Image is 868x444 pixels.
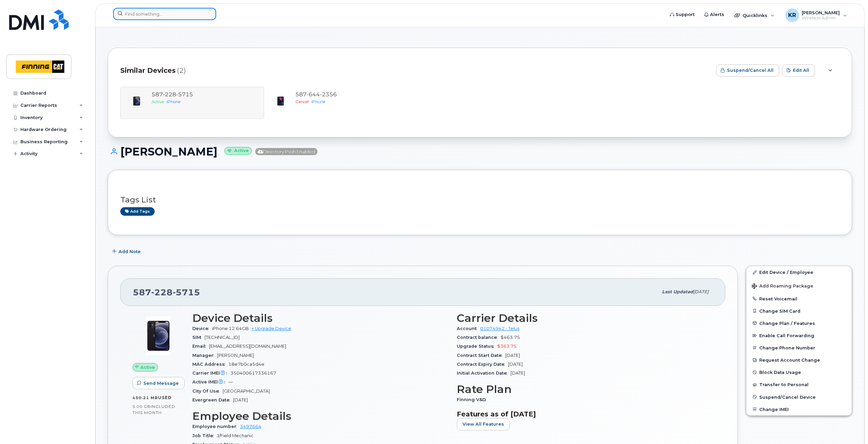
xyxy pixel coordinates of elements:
[228,379,233,384] span: —
[746,266,852,278] a: Edit Device / Employee
[230,371,276,376] span: 350400617336167
[223,389,270,394] span: [GEOGRAPHIC_DATA]
[457,326,480,331] span: Account
[727,67,774,73] span: Suspend/Cancel All
[108,146,852,158] h1: [PERSON_NAME]
[133,404,151,409] span: 5.00 GB
[217,353,254,358] span: [PERSON_NAME]
[662,289,693,294] span: Last updated
[320,91,337,98] span: 2356
[192,424,240,429] span: Employee number
[251,326,291,331] a: + Upgrade Device
[151,287,173,297] span: 228
[693,289,709,294] span: [DATE]
[268,91,404,115] a: 5876442356CanceliPhone
[133,377,185,389] button: Send Message
[457,371,510,376] span: Initial Activation Date
[457,397,489,402] span: Finning V&D
[228,362,264,367] span: 18e7b0ca5d4e
[759,394,816,399] span: Suspend/Cancel Device
[457,312,713,324] h3: Carrier Details
[752,283,813,290] span: Add Roaming Package
[192,389,223,394] span: City Of Use
[224,147,252,155] small: Active
[192,379,228,384] span: Active IMEI
[457,353,505,358] span: Contract Start Date
[746,403,852,415] button: Change IMEI
[746,354,852,366] button: Request Account Change
[192,433,217,438] span: Job Title
[457,335,501,340] span: Contract balance
[746,329,852,342] button: Enable Call Forwarding
[508,362,523,367] span: [DATE]
[192,326,212,331] span: Device
[457,418,510,430] button: View All Features
[759,320,815,326] span: Change Plan / Features
[746,317,852,329] button: Change Plan / Features
[133,404,175,415] span: included this month
[746,366,852,378] button: Block Data Usage
[133,395,158,400] span: 450.21 MB
[746,279,852,293] button: Add Roaming Package
[133,287,200,297] span: 587
[457,410,713,418] h3: Features as of [DATE]
[463,421,504,427] span: View All Features
[120,207,155,216] a: Add tags
[457,344,497,349] span: Upgrade Status
[192,344,209,349] span: Email
[505,353,520,358] span: [DATE]
[192,335,205,340] span: SIM
[480,326,519,331] a: 01074942 - Telus
[746,305,852,317] button: Change SIM Card
[173,287,200,297] span: 5715
[457,362,508,367] span: Contract Expiry Date
[311,99,325,104] span: iPhone
[119,248,141,255] span: Add Note
[209,344,286,349] span: [EMAIL_ADDRESS][DOMAIN_NAME]
[746,378,852,391] button: Transfer to Personal
[233,397,248,402] span: [DATE]
[240,424,261,429] a: 3497664
[177,66,186,76] span: (2)
[746,391,852,403] button: Suspend/Cancel Device
[192,312,449,324] h3: Device Details
[295,99,309,104] span: Cancel
[140,364,155,371] span: Active
[212,326,249,331] span: iPhone 12 64GB
[746,293,852,305] button: Reset Voicemail
[192,371,230,376] span: Carrier IMEI
[793,67,809,73] span: Edit All
[108,245,146,258] button: Add Note
[192,410,449,422] h3: Employee Details
[782,64,815,77] button: Edit All
[192,353,217,358] span: Manager
[746,342,852,354] button: Change Phone Number
[192,362,228,367] span: MAC Address
[295,91,337,98] span: 587
[838,414,863,439] iframe: Messenger Launcher
[158,395,172,400] span: used
[307,91,320,98] span: 644
[457,383,713,395] h3: Rate Plan
[138,315,179,356] img: image20231002-4137094-4ke690.jpeg
[497,344,517,349] span: $363.75
[510,371,525,376] span: [DATE]
[192,397,233,402] span: Evergreen Date
[274,94,287,108] img: image20231002-4137094-11ngalm.jpeg
[143,380,179,387] span: Send Message
[501,335,520,340] span: $463.75
[759,333,814,338] span: Enable Call Forwarding
[255,148,317,155] span: Directory Push Enabled
[120,196,839,204] h3: Tags List
[120,66,176,76] span: Similar Devices
[716,64,779,77] button: Suspend/Cancel All
[217,433,254,438] span: J/Field Mechanic
[205,335,240,340] span: [TECHNICAL_ID]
